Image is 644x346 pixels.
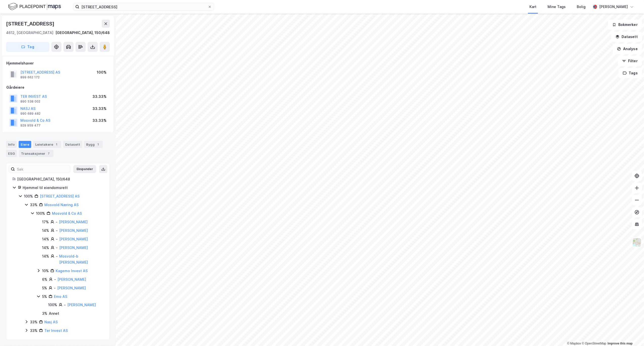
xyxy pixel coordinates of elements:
[608,342,633,345] a: Improve this map
[608,20,642,30] button: Bokmerker
[79,3,208,11] input: Søk på adresse, matrikkel, gårdeiere, leietakere eller personer
[42,236,49,242] div: 14%
[6,150,17,157] div: ESG
[6,42,49,52] button: Tag
[44,328,68,333] a: Ter Invest AS
[20,75,40,79] div: 899 662 172
[30,328,38,334] div: 33%
[92,117,107,123] div: 33.33%
[48,302,57,308] div: 100%
[8,2,61,11] img: logo.f888ab2527a4732fd821a326f86c7f29.svg
[548,4,566,10] div: Mine Tags
[44,320,58,324] a: Nasj AS
[582,342,606,345] a: OpenStreetMap
[36,210,45,216] div: 100%
[6,141,17,148] div: Info
[54,285,56,291] div: -
[20,112,41,116] div: 990 689 482
[59,245,88,250] a: [PERSON_NAME]
[42,245,49,251] div: 14%
[42,268,49,274] div: 10%
[619,322,644,346] div: Kontrollprogram for chat
[56,219,57,225] div: -
[57,277,86,281] a: [PERSON_NAME]
[64,302,66,308] div: -
[59,254,88,264] a: Mosvold-b [PERSON_NAME]
[619,68,642,78] button: Tags
[577,4,586,10] div: Bolig
[54,276,56,282] div: -
[618,56,642,66] button: Filter
[6,60,110,66] div: Hjemmelshaver
[42,276,47,282] div: 6%
[46,151,51,156] div: 7
[30,202,38,208] div: 33%
[6,20,55,28] div: [STREET_ADDRESS]
[42,294,47,300] div: 5%
[19,150,53,157] div: Transaksjoner
[56,253,58,259] div: -
[6,30,53,36] div: 4612, [GEOGRAPHIC_DATA]
[92,106,107,112] div: 33.33%
[619,322,644,346] iframe: Chat Widget
[42,285,47,291] div: 5%
[19,141,31,148] div: Eiere
[42,219,49,225] div: 17%
[42,228,49,234] div: 14%
[59,228,88,233] a: [PERSON_NAME]
[56,236,58,242] div: -
[52,211,82,215] a: Mosvold & Co AS
[63,141,82,148] div: Datasett
[20,123,41,128] div: 929 959 477
[33,141,61,148] div: Leietakere
[599,4,628,10] div: [PERSON_NAME]
[23,185,104,191] div: Hjemmel til eiendomsrett
[54,142,59,147] div: 1
[56,228,58,234] div: -
[611,32,642,42] button: Datasett
[59,237,88,241] a: [PERSON_NAME]
[49,310,59,317] div: Annet
[30,319,38,325] div: 33%
[56,245,58,251] div: -
[59,220,88,224] a: [PERSON_NAME]
[55,30,110,36] div: [GEOGRAPHIC_DATA], 150/648
[96,142,101,147] div: 1
[97,69,107,75] div: 100%
[67,303,96,307] a: [PERSON_NAME]
[15,165,70,173] input: Søk
[17,176,104,182] div: [GEOGRAPHIC_DATA], 150/648
[73,165,96,173] button: Ekspander
[42,310,47,317] div: 3 %
[6,84,110,90] div: Gårdeiere
[56,269,88,273] a: Kagemo Invest AS
[529,4,536,10] div: Kart
[92,93,107,100] div: 33.33%
[613,44,642,54] button: Analyse
[44,203,79,207] a: Mosvold Næring AS
[57,286,86,290] a: [PERSON_NAME]
[20,100,40,104] div: 890 538 002
[40,194,80,198] a: [STREET_ADDRESS] AS
[567,342,581,345] a: Mapbox
[54,294,67,299] a: Emo AS
[632,238,642,247] img: Z
[42,253,49,259] div: 14%
[84,141,103,148] div: Bygg
[24,193,33,199] div: 100%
